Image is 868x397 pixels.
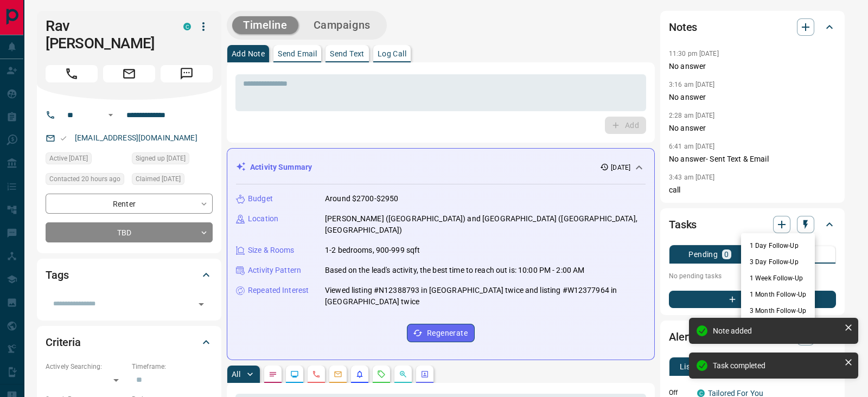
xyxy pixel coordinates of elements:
[741,238,815,254] li: 1 Day Follow-Up
[713,361,840,370] div: Task completed
[741,286,815,303] li: 1 Month Follow-Up
[741,254,815,270] li: 3 Day Follow-Up
[741,303,815,319] li: 3 Month Follow-Up
[713,326,840,335] div: Note added
[741,270,815,286] li: 1 Week Follow-Up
